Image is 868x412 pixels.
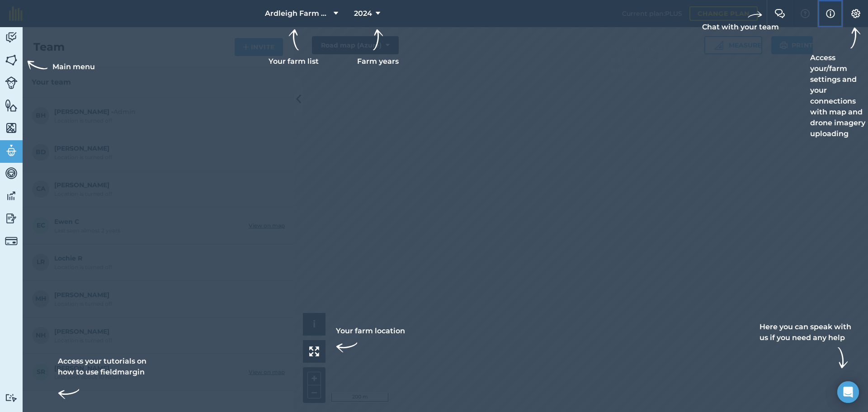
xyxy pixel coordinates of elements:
img: svg+xml;base64,PD94bWwgdmVyc2lvbj0iMS4wIiBlbmNvZGluZz0idXRmLTgiPz4KPCEtLSBHZW5lcmF0b3I6IEFkb2JlIE... [5,166,18,180]
img: svg+xml;base64,PD94bWwgdmVyc2lvbj0iMS4wIiBlbmNvZGluZz0idXRmLTgiPz4KPCEtLSBHZW5lcmF0b3I6IEFkb2JlIE... [5,31,18,44]
div: Main menu [25,56,95,78]
div: Open Intercom Messenger [837,381,859,403]
img: Four arrows, one pointing top left, one top right, one bottom right and the last bottom left [309,346,319,356]
img: svg+xml;base64,PHN2ZyB4bWxucz0iaHR0cDovL3d3dy53My5vcmcvMjAwMC9zdmciIHdpZHRoPSI1NiIgaGVpZ2h0PSI2MC... [5,99,18,112]
div: Your farm location [336,326,405,358]
img: svg+xml;base64,PD94bWwgdmVyc2lvbj0iMS4wIiBlbmNvZGluZz0idXRmLTgiPz4KPCEtLSBHZW5lcmF0b3I6IEFkb2JlIE... [5,235,18,247]
div: Here you can speak with us if you need any help [759,322,854,369]
span: 2024 [354,8,372,19]
img: A cog icon [850,9,861,18]
div: Chat with your team [702,7,779,33]
div: Your farm list [269,29,319,67]
div: Access your tutorials on how to use fieldmargin [58,356,152,405]
img: Two speech bubbles overlapping with the left bubble in the forefront [774,9,785,18]
img: svg+xml;base64,PHN2ZyB4bWxucz0iaHR0cDovL3d3dy53My5vcmcvMjAwMC9zdmciIHdpZHRoPSI1NiIgaGVpZ2h0PSI2MC... [5,121,18,135]
div: Farm years [353,29,403,67]
span: Ardleigh Farm Ltd [265,8,330,19]
button: Your farm location [303,340,325,363]
img: svg+xml;base64,PHN2ZyB4bWxucz0iaHR0cDovL3d3dy53My5vcmcvMjAwMC9zdmciIHdpZHRoPSI1NiIgaGVpZ2h0PSI2MC... [5,53,18,67]
img: svg+xml;base64,PD94bWwgdmVyc2lvbj0iMS4wIiBlbmNvZGluZz0idXRmLTgiPz4KPCEtLSBHZW5lcmF0b3I6IEFkb2JlIE... [5,189,18,203]
img: svg+xml;base64,PD94bWwgdmVyc2lvbj0iMS4wIiBlbmNvZGluZz0idXRmLTgiPz4KPCEtLSBHZW5lcmF0b3I6IEFkb2JlIE... [5,76,18,89]
img: svg+xml;base64,PHN2ZyB4bWxucz0iaHR0cDovL3d3dy53My5vcmcvMjAwMC9zdmciIHdpZHRoPSIxNyIgaGVpZ2h0PSIxNy... [826,8,835,19]
div: Access your/farm settings and your connections with map and drone imagery uploading [810,27,868,139]
img: svg+xml;base64,PD94bWwgdmVyc2lvbj0iMS4wIiBlbmNvZGluZz0idXRmLTgiPz4KPCEtLSBHZW5lcmF0b3I6IEFkb2JlIE... [5,212,18,225]
img: svg+xml;base64,PD94bWwgdmVyc2lvbj0iMS4wIiBlbmNvZGluZz0idXRmLTgiPz4KPCEtLSBHZW5lcmF0b3I6IEFkb2JlIE... [5,144,18,157]
img: svg+xml;base64,PD94bWwgdmVyc2lvbj0iMS4wIiBlbmNvZGluZz0idXRmLTgiPz4KPCEtLSBHZW5lcmF0b3I6IEFkb2JlIE... [5,393,18,402]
